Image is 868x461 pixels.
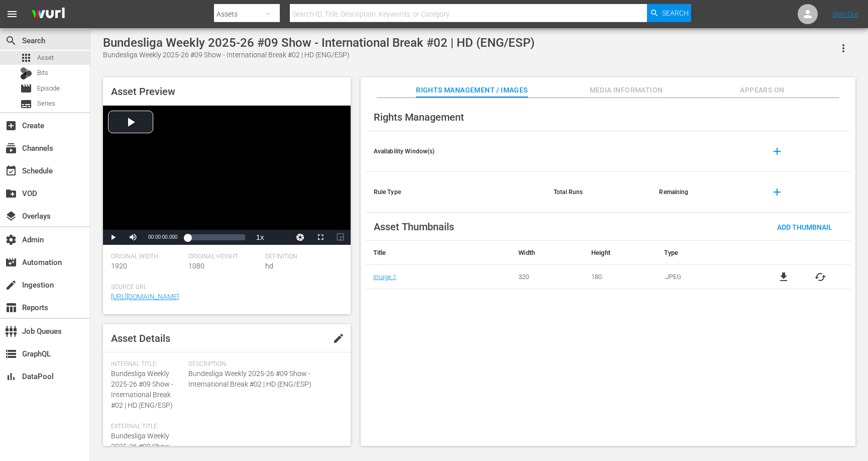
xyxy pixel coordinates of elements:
[111,262,127,270] span: 1920
[5,371,17,383] span: DataPool
[366,241,511,265] th: Title
[584,265,657,289] td: 180
[366,172,546,213] th: Rule Type
[6,8,18,20] span: menu
[290,230,310,245] button: Jump To Time
[814,271,826,283] button: cached
[123,230,143,245] button: Mute
[5,256,17,268] span: Automation
[647,4,691,22] button: Search
[5,234,17,246] span: Admin
[103,36,534,50] div: Bundesliga Weekly 2025-26 #09 Show - International Break #02 | HD (ENG/ESP)
[5,348,17,360] span: GraphQL
[546,172,651,213] th: Total Runs
[188,262,204,270] span: 1080
[662,4,689,22] span: Search
[416,84,527,97] span: Rights Management / Images
[20,52,32,64] span: Asset
[5,279,17,291] span: Ingestion
[832,10,858,18] a: Sign Out
[111,253,183,261] span: Original Width
[111,293,179,301] a: [URL][DOMAIN_NAME]
[5,35,17,47] span: Search
[5,325,17,337] span: Job Queues
[778,271,790,283] a: file_download
[20,82,32,95] span: Episode
[5,302,17,314] span: Reports
[148,234,177,240] span: 00:00:00.000
[5,165,17,177] span: Schedule
[111,370,173,409] span: Bundesliga Weekly 2025-26 #09 Show - International Break #02 | HD (ENG/ESP)
[657,265,753,289] td: .JPEG
[37,83,60,94] span: Episode
[327,326,351,350] button: edit
[265,253,338,261] span: Definition
[333,332,345,344] span: edit
[5,120,17,132] span: Create
[511,265,584,289] td: 320
[37,99,55,109] span: Series
[584,241,657,265] th: Height
[657,241,753,265] th: Type
[111,332,170,344] span: Asset Details
[373,273,396,281] a: Image 1
[374,111,464,123] span: Rights Management
[5,142,17,154] span: Channels
[111,423,183,431] span: External Title:
[5,210,17,222] span: Overlays
[769,218,840,236] button: Add Thumbnail
[589,84,664,97] span: Media Information
[765,139,789,163] button: add
[103,230,123,245] button: Play
[111,85,175,98] span: Asset Preview
[769,223,840,231] span: Add Thumbnail
[37,68,48,78] span: Bits
[111,360,183,368] span: Internal Title:
[651,172,756,213] th: Remaining
[20,98,32,110] span: Series
[111,284,338,292] span: Source Url
[187,234,245,240] div: Progress Bar
[37,53,54,63] span: Asset
[20,67,32,79] div: Bits
[5,188,17,200] span: VOD
[103,106,351,245] div: Video Player
[771,145,783,157] span: add
[188,368,338,390] span: Bundesliga Weekly 2025-26 #09 Show - International Break #02 | HD (ENG/ESP)
[103,50,534,60] div: Bundesliga Weekly 2025-26 #09 Show - International Break #02 | HD (ENG/ESP)
[771,186,783,198] span: add
[331,230,351,245] button: Picture-in-Picture
[374,221,454,233] span: Asset Thumbnails
[366,131,546,172] th: Availability Window(s)
[724,84,800,97] span: Appears On
[310,230,331,245] button: Fullscreen
[250,230,270,245] button: Playback Rate
[765,180,789,204] button: add
[511,241,584,265] th: Width
[24,3,72,26] img: ans4CAIJ8jUAAAAAAAAAAAAAAAAAAAAAAAAgQb4GAAAAAAAAAAAAAAAAAAAAAAAAJMjXAAAAAAAAAAAAAAAAAAAAAAAAgAT5G...
[265,262,273,270] span: hd
[188,360,338,368] span: Description:
[188,253,261,261] span: Original Height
